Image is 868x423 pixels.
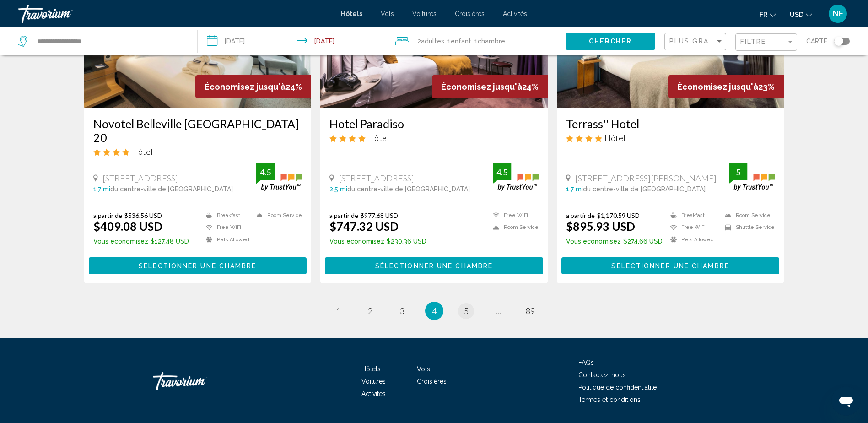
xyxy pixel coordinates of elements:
[597,211,640,219] del: $1,170.59 USD
[735,33,797,52] button: Filter
[432,306,437,316] span: 4
[89,257,307,274] button: Sélectionner une chambre
[417,365,430,373] span: Vols
[421,38,444,45] span: Adultes
[488,223,539,231] li: Room Service
[760,8,776,21] button: Change language
[566,133,775,143] div: 4 star Hotel
[329,133,539,143] div: 4 star Hotel
[93,185,110,193] span: 1.7 mi
[669,38,723,46] mat-select: Sort by
[833,9,843,18] span: NF
[84,302,784,320] ul: Pagination
[566,238,621,245] span: Vous économisez
[526,306,535,316] span: 89
[381,10,394,17] a: Vols
[93,211,122,219] span: a partir de
[578,359,594,366] a: FAQs
[496,306,501,316] span: ...
[361,365,381,373] span: Hôtels
[488,211,539,219] li: Free WiFi
[329,185,347,193] span: 2.5 mi
[336,306,340,316] span: 1
[566,219,635,233] ins: $895.93 USD
[566,33,655,49] button: Chercher
[827,37,850,45] button: Toggle map
[668,75,784,98] div: 23%
[361,390,386,397] span: Activités
[561,257,780,274] button: Sélectionner une chambre
[740,38,766,45] span: Filtre
[329,238,426,245] p: $230.36 USD
[252,211,302,219] li: Room Service
[329,117,539,130] h3: Hotel Paradiso
[790,11,803,18] span: USD
[561,260,780,270] a: Sélectionner une chambre
[729,167,747,178] div: 5
[93,117,302,144] h3: Novotel Belleville [GEOGRAPHIC_DATA] 20
[493,163,539,190] img: trustyou-badge.svg
[139,262,256,270] span: Sélectionner une chambre
[347,185,470,193] span: du centre-ville de [GEOGRAPHIC_DATA]
[93,146,302,157] div: 4 star Hotel
[666,223,720,231] li: Free WiFi
[153,368,244,395] a: Travorium
[503,10,527,17] a: Activités
[720,211,775,219] li: Room Service
[441,82,522,92] span: Économisez jusqu'à
[455,10,485,17] a: Croisières
[195,75,311,98] div: 24%
[566,185,583,193] span: 1.7 mi
[444,35,471,48] span: , 1
[341,10,362,17] a: Hôtels
[329,219,399,233] ins: $747.32 USD
[826,4,850,23] button: User Menu
[478,38,505,45] span: Chambre
[471,35,505,48] span: , 1
[329,238,384,245] span: Vous économisez
[578,384,657,391] a: Politique de confidentialité
[566,211,595,219] span: a partir de
[611,262,729,270] span: Sélectionner une chambre
[412,10,437,17] a: Voitures
[256,163,302,190] img: trustyou-badge.svg
[729,163,775,190] img: trustyou-badge.svg
[666,236,720,244] li: Pets Allowed
[566,238,663,245] p: $274.66 USD
[666,211,720,219] li: Breakfast
[368,133,389,143] span: Hôtel
[566,117,775,130] a: Terrass'' Hotel
[102,173,178,183] span: [STREET_ADDRESS]
[604,133,625,143] span: Hôtel
[325,257,543,274] button: Sélectionner une chambre
[361,211,398,219] del: $977.68 USD
[93,238,148,245] span: Vous économisez
[578,371,626,379] a: Contactez-nous
[790,8,812,21] button: Change currency
[361,378,386,385] a: Voitures
[417,378,447,385] a: Croisières
[831,386,861,416] iframe: Bouton de lancement de la fenêtre de messagerie
[720,223,775,231] li: Shuttle Service
[669,38,778,45] span: Plus grandes économies
[400,306,404,316] span: 3
[677,82,758,92] span: Économisez jusqu'à
[575,173,717,183] span: [STREET_ADDRESS][PERSON_NAME]
[493,167,511,178] div: 4.5
[124,211,162,219] del: $536.56 USD
[578,396,641,403] span: Termes et conditions
[760,11,767,18] span: fr
[325,260,543,270] a: Sélectionner une chambre
[589,38,632,45] span: Chercher
[386,27,566,55] button: Travelers: 2 adults, 1 child
[132,146,153,157] span: Hôtel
